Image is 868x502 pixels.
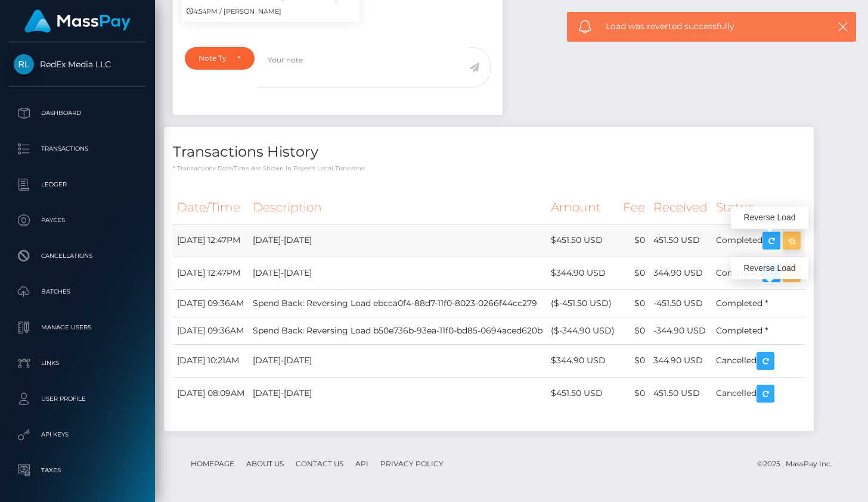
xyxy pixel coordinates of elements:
[249,224,547,257] td: [DATE]-[DATE]
[173,317,249,344] td: [DATE] 09:36AM
[14,140,141,158] p: Transactions
[619,377,649,410] td: $0
[24,10,131,33] img: MassPay Logo
[757,457,841,470] div: © 2025 , MassPay Inc.
[199,54,227,63] div: Note Type
[9,277,146,307] a: Batches
[9,348,146,378] a: Links
[619,317,649,344] td: $0
[547,257,619,289] td: $344.90 USD
[9,241,146,271] a: Cancellations
[9,313,146,342] a: Manage Users
[249,317,547,344] td: Spend Back: Reversing Load b50e736b-93ea-11f0-bd85-0694aced620b
[241,454,289,473] a: About Us
[712,344,805,377] td: Cancelled
[649,191,712,224] th: Received
[547,224,619,257] td: $451.50 USD
[9,420,146,450] a: API Keys
[606,20,818,33] span: Load was reverted successfully
[173,377,249,410] td: [DATE] 08:09AM
[712,257,805,289] td: Completed
[731,257,808,279] div: Reverse Load
[712,317,805,344] td: Completed *
[351,454,373,473] a: API
[14,176,141,194] p: Ledger
[376,454,448,473] a: Privacy Policy
[14,462,141,479] p: Taxes
[249,191,547,224] th: Description
[619,224,649,257] td: $0
[173,257,249,289] td: [DATE] 12:47PM
[547,344,619,377] td: $344.90 USD
[547,317,619,344] td: ($-344.90 USD)
[249,377,547,410] td: [DATE]-[DATE]
[9,205,146,235] a: Payees
[173,191,249,224] th: Date/Time
[547,377,619,410] td: $451.50 USD
[14,211,141,229] p: Payees
[712,377,805,410] td: Cancelled
[291,454,348,473] a: Contact Us
[249,257,547,289] td: [DATE]-[DATE]
[14,247,141,265] p: Cancellations
[712,289,805,317] td: Completed *
[731,207,808,229] div: Reverse Load
[14,54,34,74] img: RedEx Media LLC
[619,344,649,377] td: $0
[173,344,249,377] td: [DATE] 10:21AM
[187,7,281,15] small: 4:54PM / [PERSON_NAME]
[649,377,712,410] td: 451.50 USD
[712,224,805,257] td: Completed
[249,289,547,317] td: Spend Back: Reversing Load ebcca0f4-88d7-11f0-8023-0266f44cc279
[173,164,805,173] p: * Transactions date/time are shown in payee's local timezone
[649,224,712,257] td: 451.50 USD
[14,426,141,444] p: API Keys
[173,142,805,163] h4: Transactions History
[186,454,239,473] a: Homepage
[547,289,619,317] td: ($-451.50 USD)
[649,289,712,317] td: -451.50 USD
[14,319,141,336] p: Manage Users
[9,98,146,128] a: Dashboard
[619,289,649,317] td: $0
[649,317,712,344] td: -344.90 USD
[619,191,649,224] th: Fee
[9,170,146,199] a: Ledger
[14,283,141,301] p: Batches
[9,134,146,164] a: Transactions
[14,390,141,408] p: User Profile
[14,354,141,372] p: Links
[9,456,146,485] a: Taxes
[619,257,649,289] td: $0
[185,47,255,70] button: Note Type
[9,384,146,414] a: User Profile
[649,257,712,289] td: 344.90 USD
[649,344,712,377] td: 344.90 USD
[173,224,249,257] td: [DATE] 12:47PM
[547,191,619,224] th: Amount
[173,289,249,317] td: [DATE] 09:36AM
[14,104,141,122] p: Dashboard
[249,344,547,377] td: [DATE]-[DATE]
[712,191,805,224] th: Status
[9,59,146,70] span: RedEx Media LLC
